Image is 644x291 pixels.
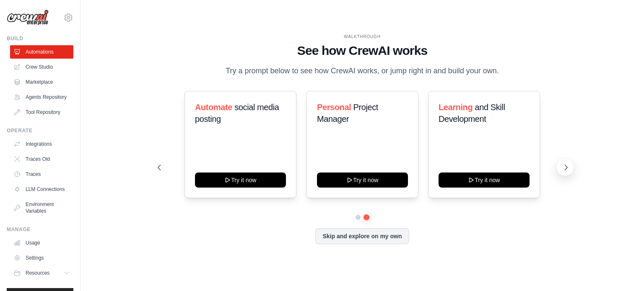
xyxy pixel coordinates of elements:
div: WALKTHROUGH [158,33,567,40]
h1: See how CrewAI works [158,43,567,58]
span: Automate [195,103,232,112]
a: Usage [10,236,73,250]
div: Manage [7,226,73,233]
a: Automations [10,45,73,59]
span: Resources [26,270,49,276]
a: Settings [10,251,73,265]
a: Environment Variables [10,198,73,218]
img: Logo [7,10,49,26]
a: Marketplace [10,75,73,89]
div: Build [7,35,73,42]
span: Personal [317,103,351,112]
span: Learning [439,103,473,112]
button: Try it now [317,173,408,188]
a: Agents Repository [10,90,73,104]
button: Try it now [439,173,530,188]
span: and Skill Development [439,103,505,124]
a: Traces [10,167,73,181]
a: Integrations [10,137,73,151]
a: Tool Repository [10,106,73,119]
a: Crew Studio [10,60,73,74]
a: LLM Connections [10,183,73,196]
p: Try a prompt below to see how CrewAI works, or jump right in and build your own. [221,65,503,77]
span: social media posting [195,103,279,124]
button: Skip and explore on my own [315,228,409,244]
a: Traces Old [10,152,73,166]
button: Try it now [195,173,286,188]
iframe: Chat Widget [602,251,644,291]
div: Operate [7,127,73,134]
span: Project Manager [317,103,378,124]
button: Resources [10,266,73,280]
